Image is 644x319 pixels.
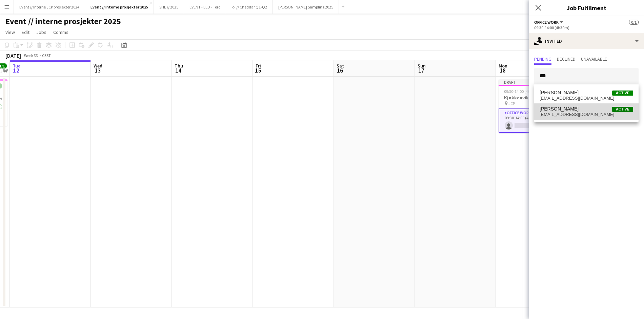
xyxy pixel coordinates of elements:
a: Comms [51,28,71,37]
span: 12 [12,66,21,74]
span: Active [612,91,633,96]
span: Pending [534,57,551,61]
span: Kathrine Karlsen [540,90,579,96]
span: Sun [418,63,426,69]
button: Event // interne prosjekter 2025 [85,0,154,14]
a: View [3,28,18,37]
span: Edit [22,29,29,35]
button: [PERSON_NAME] Sampling 2025 [273,0,339,14]
span: 18 [498,66,507,74]
span: Tue [13,63,21,69]
span: 13 [93,66,102,74]
div: 09:30-14:00 (4h30m) [534,25,639,30]
app-card-role: Office work0/109:30-14:00 (4h30m) [499,108,575,133]
span: JCP [508,101,515,106]
span: 15 [255,66,261,74]
span: Thu [175,63,183,69]
span: 16 [336,66,344,74]
span: Mon [499,63,507,69]
div: [DATE] [5,52,21,59]
span: Week 33 [22,53,39,58]
span: Jobs [36,29,46,35]
a: Edit [19,28,32,37]
button: EVENT - LED - Toro [184,0,226,14]
span: Comms [53,29,68,35]
span: katyakuzmenko271001@gmail.com [540,112,633,117]
h3: Kjøkkenvikar [499,95,575,101]
div: Draft [499,79,575,85]
span: Kateryna Kuzmenko [540,106,579,112]
button: Event // Interne JCP prosjekter 2024 [14,0,85,14]
button: SHE // 2025 [154,0,184,14]
span: 17 [417,66,426,74]
span: Unavailable [581,57,607,61]
button: Office work [534,20,564,25]
app-job-card: Draft09:30-14:00 (4h30m)0/1Kjøkkenvikar JCP1 RoleOffice work0/109:30-14:00 (4h30m) [499,79,575,133]
span: Active [612,107,633,112]
span: Declined [557,57,576,61]
span: Sat [337,63,344,69]
span: Wed [94,63,102,69]
span: Fri [256,63,261,69]
span: View [5,29,15,35]
span: Office work [534,20,559,25]
span: 09:30-14:00 (4h30m) [504,89,539,94]
span: 14 [174,66,183,74]
p: Click on text input to invite a crew [529,90,644,102]
a: Jobs [34,28,49,37]
div: CEST [42,53,51,58]
span: 0/1 [629,20,639,25]
button: RF // Cheddar Q1-Q2 [226,0,273,14]
div: Invited [529,33,644,49]
h3: Job Fulfilment [529,3,644,12]
span: kathrinekarlsen00@gmail.com [540,96,633,101]
h1: Event // interne prosjekter 2025 [5,16,121,26]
